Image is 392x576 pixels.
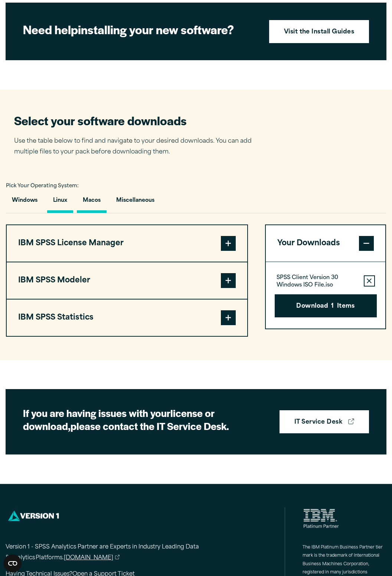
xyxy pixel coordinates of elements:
[7,262,247,299] button: IBM SPSS Modeler
[6,192,43,213] button: Windows
[77,192,107,213] button: Macos
[4,554,22,572] button: Open CMP widget
[14,113,263,128] h2: Select your software downloads
[269,20,369,43] a: Visit the Install Guides
[7,225,247,262] button: IBM SPSS License Manager
[23,407,268,433] h2: If you are having issues with your please contact the IT Service Desk.
[331,302,334,311] span: 1
[266,262,385,329] div: Your Downloads
[23,21,78,38] strong: Need help
[23,22,258,37] h2: installing your new software?
[14,136,263,158] p: Use the table below to find and navigate to your desired downloads. You can add multiple files to...
[110,192,160,213] button: Miscellaneous
[275,294,377,317] button: Download1Items
[6,542,228,564] p: Version 1 - SPSS Analytics Partner are Experts in Industry Leading Data & Analytics Platforms.
[23,406,215,433] strong: license or download,
[294,418,342,427] strong: IT Service Desk
[64,553,120,564] a: [DOMAIN_NAME]
[284,27,355,37] strong: Visit the Install Guides
[280,410,369,433] a: IT Service Desk
[266,225,385,262] button: Your Downloads
[47,192,73,213] button: Linux
[6,184,79,188] span: Pick Your Operating System:
[277,274,358,289] p: SPSS Client Version 30 Windows ISO File.iso
[7,300,247,336] button: IBM SPSS Statistics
